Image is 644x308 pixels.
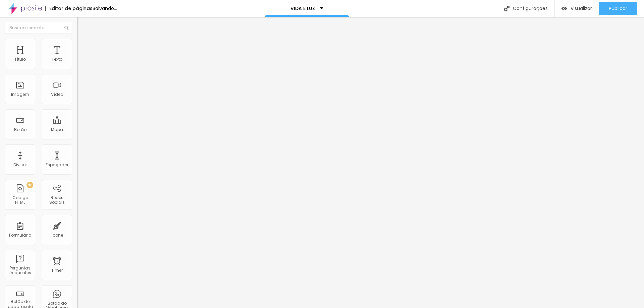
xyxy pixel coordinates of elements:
div: Botão [14,127,26,132]
img: Icone [64,26,68,30]
div: Vídeo [51,92,63,97]
div: Mapa [51,127,63,132]
div: Título [14,57,26,62]
div: Texto [52,57,62,62]
div: Salvando... [93,6,117,11]
p: VIDA E LUZ [290,6,315,11]
div: Código HTML [7,195,33,205]
button: Visualizar [555,2,599,15]
div: Timer [51,268,63,273]
div: Ícone [51,233,63,238]
div: Divisor [13,163,27,167]
span: Publicar [609,6,627,11]
div: Perguntas frequentes [7,266,33,275]
div: Editor de páginas [45,6,93,11]
img: Icone [504,6,509,11]
input: Buscar elemento [5,22,72,34]
div: Espaçador [46,163,68,167]
div: Redes Sociais [44,195,70,205]
img: view-1.svg [561,6,567,11]
div: Imagem [11,92,29,97]
button: Publicar [599,2,637,15]
div: Formulário [9,233,31,238]
span: Visualizar [571,6,592,11]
